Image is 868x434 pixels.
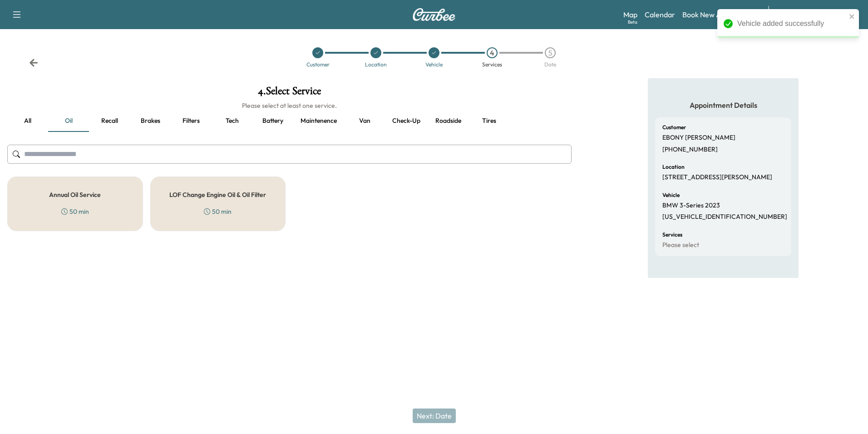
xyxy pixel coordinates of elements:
[662,125,686,130] h6: Customer
[545,47,556,58] div: 5
[655,100,791,110] h5: Appointment Details
[385,110,428,132] button: Check-up
[7,110,572,132] div: basic tabs example
[662,173,772,182] p: [STREET_ADDRESS][PERSON_NAME]
[61,207,89,216] div: 50 min
[49,192,101,198] h5: Annual Oil Service
[662,241,699,249] p: Please select
[252,110,293,132] button: Battery
[306,62,330,67] div: Customer
[662,213,787,221] p: [US_VEHICLE_IDENTIFICATION_NUMBER]
[130,110,171,132] button: Brakes
[48,110,89,132] button: Oil
[29,58,38,67] div: Back
[171,110,212,132] button: Filters
[737,18,846,29] div: Vehicle added successfully
[662,192,680,198] h6: Vehicle
[412,8,456,21] img: Curbee Logo
[544,62,556,67] div: Date
[425,62,443,67] div: Vehicle
[469,110,509,132] button: Tires
[89,110,130,132] button: Recall
[344,110,385,132] button: Van
[7,110,48,132] button: all
[662,146,718,154] p: [PHONE_NUMBER]
[662,202,720,210] p: BMW 3-Series 2023
[662,232,682,237] h6: Services
[428,110,469,132] button: Roadside
[662,164,685,170] h6: Location
[482,62,502,67] div: Services
[662,134,735,142] p: EBONY [PERSON_NAME]
[645,9,675,20] a: Calendar
[487,47,498,58] div: 4
[365,62,387,67] div: Location
[849,13,855,20] button: close
[293,110,344,132] button: Maintenence
[212,110,252,132] button: Tech
[204,207,232,216] div: 50 min
[682,9,759,20] a: Book New Appointment
[169,192,266,198] h5: LOF Change Engine Oil & Oil Filter
[7,101,572,110] h6: Please select at least one service.
[628,19,637,25] div: Beta
[7,86,572,101] h1: 4 . Select Service
[623,9,637,20] a: MapBeta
